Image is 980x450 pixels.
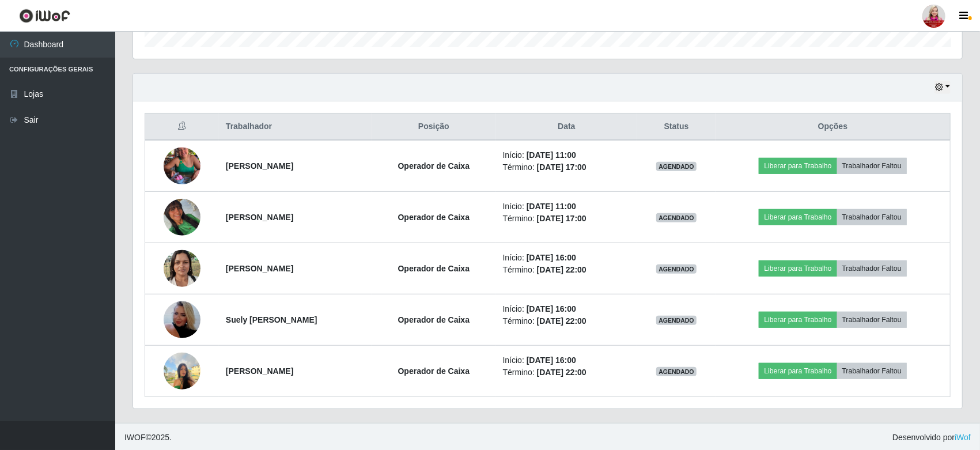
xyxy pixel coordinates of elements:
strong: [PERSON_NAME] [226,264,293,273]
span: AGENDADO [656,367,697,376]
button: Trabalhador Faltou [837,363,907,379]
button: Trabalhador Faltou [837,260,907,277]
img: 1720809249319.jpeg [164,244,200,293]
img: 1744399618911.jpeg [164,133,200,199]
strong: [PERSON_NAME] [226,161,293,171]
strong: Operador de Caixa [398,315,470,324]
button: Liberar para Trabalho [759,312,837,328]
a: iWof [955,433,971,442]
span: IWOF [124,433,146,442]
strong: Operador de Caixa [398,366,470,376]
img: 1752965454112.jpeg [164,287,200,353]
li: Início: [503,252,631,264]
button: Trabalhador Faltou [837,158,907,174]
time: [DATE] 16:00 [527,356,576,365]
button: Liberar para Trabalho [759,260,837,277]
th: Data [496,114,638,141]
button: Liberar para Trabalho [759,363,837,379]
th: Trabalhador [219,114,372,141]
img: CoreUI Logo [19,9,70,23]
time: [DATE] 17:00 [537,162,587,172]
strong: Suely [PERSON_NAME] [226,315,317,324]
button: Trabalhador Faltou [837,312,907,328]
span: Desenvolvido por [892,432,971,444]
time: [DATE] 11:00 [527,202,576,211]
span: AGENDADO [656,264,697,274]
li: Início: [503,354,631,366]
time: [DATE] 16:00 [527,304,576,313]
time: [DATE] 22:00 [537,316,587,326]
button: Trabalhador Faltou [837,209,907,225]
button: Liberar para Trabalho [759,209,837,225]
li: Término: [503,366,631,379]
li: Início: [503,201,631,213]
strong: Operador de Caixa [398,264,470,273]
strong: Operador de Caixa [398,213,470,222]
li: Término: [503,264,631,276]
time: [DATE] 11:00 [527,150,576,160]
strong: [PERSON_NAME] [226,213,293,222]
span: AGENDADO [656,316,697,325]
button: Liberar para Trabalho [759,158,837,174]
img: 1744233316031.jpeg [164,346,200,395]
li: Término: [503,161,631,173]
li: Término: [503,315,631,327]
img: 1757904871760.jpeg [164,199,200,236]
th: Status [637,114,716,141]
th: Opções [716,114,950,141]
li: Início: [503,149,631,161]
span: AGENDADO [656,213,697,222]
time: [DATE] 16:00 [527,253,576,262]
strong: [PERSON_NAME] [226,366,293,376]
li: Início: [503,303,631,315]
time: [DATE] 22:00 [537,368,587,377]
strong: Operador de Caixa [398,161,470,171]
li: Término: [503,213,631,225]
th: Posição [372,114,496,141]
span: AGENDADO [656,162,697,171]
time: [DATE] 17:00 [537,214,587,223]
span: © 2025 . [124,432,172,444]
time: [DATE] 22:00 [537,265,587,274]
